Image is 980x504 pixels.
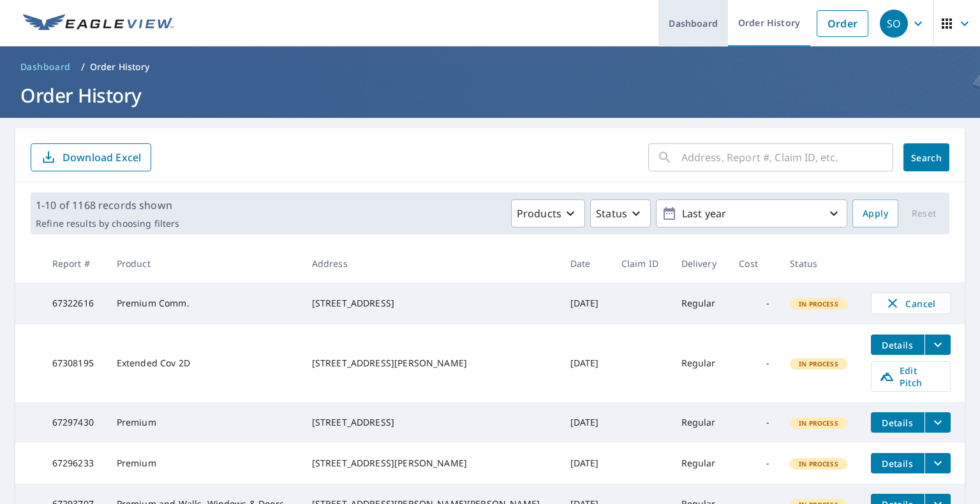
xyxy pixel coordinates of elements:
span: Details [879,339,917,351]
td: Regular [671,282,729,324]
span: Dashboard [20,61,71,73]
p: Refine results by choosing filters [36,218,179,229]
button: Search [903,143,949,171]
a: Order [817,10,868,37]
td: Regular [671,443,729,484]
span: Details [879,457,917,470]
p: Last year [677,203,826,225]
td: 67322616 [42,282,107,324]
td: 67296233 [42,443,107,484]
th: Date [560,245,611,282]
p: Products [517,206,561,221]
th: Claim ID [611,245,671,282]
td: [DATE] [560,324,611,402]
th: Status [780,245,860,282]
th: Product [107,245,302,282]
th: Address [302,245,560,282]
button: Status [590,199,651,227]
span: Cancel [884,296,937,311]
input: Address, Report #, Claim ID, etc. [681,140,893,175]
div: [STREET_ADDRESS] [312,416,550,429]
button: Apply [852,199,898,227]
div: [STREET_ADDRESS] [312,297,550,310]
span: Search [914,152,939,164]
button: filesDropdownBtn-67297430 [924,412,951,433]
td: - [729,443,780,484]
th: Report # [42,245,107,282]
a: Dashboard [15,57,76,77]
button: Last year [656,199,847,227]
td: Premium [107,402,302,443]
td: [DATE] [560,402,611,443]
span: Details [879,417,917,429]
a: Edit Pitch [871,361,951,392]
td: - [729,282,780,324]
div: [STREET_ADDRESS][PERSON_NAME] [312,457,550,470]
li: / [81,59,85,75]
p: Order History [90,61,150,73]
nav: breadcrumb [15,57,965,77]
td: Regular [671,402,729,443]
td: [DATE] [560,282,611,324]
td: Premium Comm. [107,282,302,324]
button: Products [511,199,585,227]
p: 1-10 of 1168 records shown [36,198,179,213]
div: [STREET_ADDRESS][PERSON_NAME] [312,357,550,370]
p: Download Excel [63,150,141,164]
span: Apply [863,206,888,222]
button: detailsBtn-67296233 [871,453,924,473]
img: EV Logo [23,14,174,33]
h1: Order History [15,82,965,108]
span: In Process [791,359,846,368]
span: In Process [791,419,846,428]
button: Download Excel [31,143,151,171]
p: Status [596,206,627,221]
td: - [729,402,780,443]
button: Cancel [871,292,951,314]
td: Extended Cov 2D [107,324,302,402]
button: filesDropdownBtn-67296233 [924,453,951,473]
span: In Process [791,459,846,468]
span: In Process [791,299,846,308]
td: Premium [107,443,302,484]
span: Edit Pitch [879,364,942,389]
button: detailsBtn-67308195 [871,335,924,355]
button: filesDropdownBtn-67308195 [924,335,951,355]
button: detailsBtn-67297430 [871,412,924,433]
th: Delivery [671,245,729,282]
th: Cost [729,245,780,282]
td: Regular [671,324,729,402]
td: [DATE] [560,443,611,484]
div: SO [880,10,908,38]
td: 67308195 [42,324,107,402]
td: 67297430 [42,402,107,443]
td: - [729,324,780,402]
